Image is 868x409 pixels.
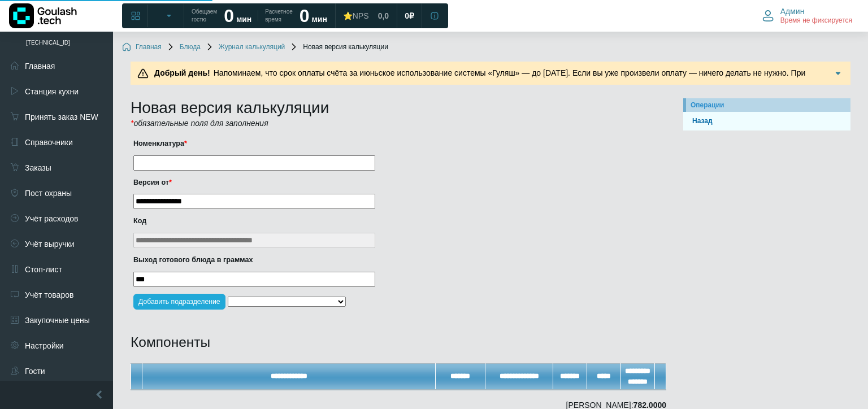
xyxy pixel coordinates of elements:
[166,43,201,52] a: Блюда
[311,15,327,24] span: мин
[289,43,388,52] span: Новая версия калькуляции
[192,8,217,24] span: Обещаем гостю
[133,216,146,227] label: Код
[780,6,805,16] span: Админ
[133,294,225,310] button: Добавить подразделение
[265,8,292,24] span: Расчетное время
[133,177,172,188] label: Версия от
[131,334,666,350] h3: Компоненты
[691,100,846,110] div: Операции
[205,43,285,52] a: Журнал калькуляций
[133,255,253,266] label: Выход готового блюда в граммах
[300,6,310,26] strong: 0
[780,16,852,25] span: Время не фиксируется
[154,68,210,77] b: Добрый день!
[378,11,389,21] span: 0,0
[131,118,666,129] p: обязательные поля для заполнения
[343,11,369,21] div: ⭐
[151,68,805,89] span: Напоминаем, что срок оплаты счёта за июньское использование системы «Гуляш» — до [DATE]. Если вы ...
[185,6,334,26] a: Обещаем гостю 0 мин Расчетное время 0 мин
[224,6,234,26] strong: 0
[131,98,666,118] h2: Новая версия калькуляции
[122,43,162,52] a: Главная
[832,68,844,79] img: Подробнее
[133,138,187,149] label: Номенклатура
[137,68,149,79] img: Предупреждение
[336,6,396,26] a: ⭐NPS 0,0
[409,11,414,21] span: ₽
[353,11,369,20] span: NPS
[688,116,846,127] a: Назад
[756,4,859,28] button: Админ Время не фиксируется
[398,6,421,26] a: 0 ₽
[236,15,251,24] span: мин
[9,3,77,28] img: Логотип компании Goulash.tech
[405,11,409,21] span: 0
